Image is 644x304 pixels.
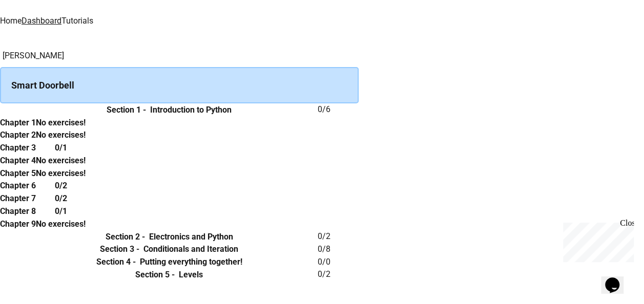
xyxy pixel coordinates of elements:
[559,219,634,262] iframe: chat widget
[107,104,146,116] h6: Section 1 -
[3,50,359,62] h6: [PERSON_NAME]
[36,167,86,180] h6: No exercises!
[318,230,359,243] h6: 0 / 2
[100,243,139,255] h6: Section 3 -
[318,103,359,116] h6: 0 / 6
[36,218,86,230] h6: No exercises!
[61,16,93,26] a: Tutorials
[96,256,136,268] h6: Section 4 -
[22,16,61,26] a: Dashboard
[140,256,242,268] h6: Putting everything together!
[36,155,86,167] h6: No exercises!
[150,104,232,116] h6: Introduction to Python
[318,256,359,268] h6: 0 / 0
[135,269,175,281] h6: Section 5 -
[318,243,359,255] h6: 0 / 8
[55,192,67,205] h6: 0/2
[55,180,67,192] h6: 0/2
[143,243,238,255] h6: Conditionals and Iteration
[55,142,67,154] h6: 0/1
[601,263,634,294] iframe: chat widget
[179,269,203,281] h6: Levels
[55,205,67,218] h6: 0/1
[318,268,359,280] h6: 0 / 2
[149,231,233,243] h6: Electronics and Python
[106,231,145,243] h6: Section 2 -
[4,4,71,65] div: Chat with us now!Close
[36,129,86,141] h6: No exercises!
[36,117,86,129] h6: No exercises!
